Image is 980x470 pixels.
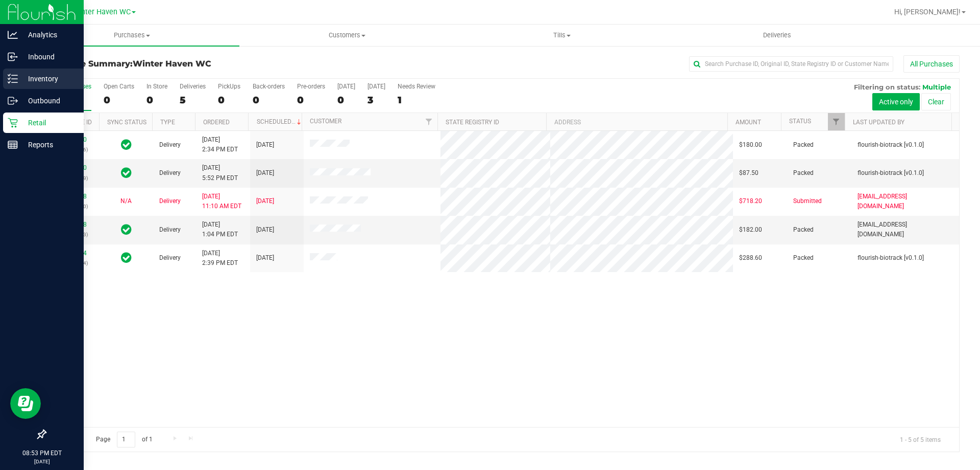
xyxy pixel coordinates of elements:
[297,83,325,90] div: Pre-orders
[18,51,79,63] p: Inbound
[202,249,238,268] span: [DATE] 2:39 PM EDT
[857,220,953,239] span: [EMAIL_ADDRESS][DOMAIN_NAME]
[5,449,79,458] p: 08:53 PM EDT
[202,220,238,239] span: [DATE] 1:04 PM EDT
[8,30,18,40] inline-svg: Analytics
[398,94,435,106] div: 1
[421,113,437,130] a: Filter
[117,432,135,447] input: 1
[892,432,949,447] span: 1 - 5 of 5 items
[58,164,87,171] a: 11819940
[337,94,355,106] div: 0
[337,83,355,90] div: [DATE]
[5,458,79,465] p: [DATE]
[793,168,814,178] span: Packed
[202,163,238,183] span: [DATE] 5:52 PM EDT
[8,96,18,106] inline-svg: Outbound
[18,73,79,85] p: Inventory
[240,31,454,40] span: Customers
[872,93,920,110] button: Active only
[736,119,761,126] a: Amount
[18,139,79,151] p: Reports
[58,221,87,228] a: 11823008
[58,136,87,143] a: 11818600
[854,83,920,91] span: Filtering on status:
[256,140,274,150] span: [DATE]
[793,225,814,235] span: Packed
[922,83,951,91] span: Multiple
[159,168,181,178] span: Delivery
[18,117,79,129] p: Retail
[894,8,961,16] span: Hi, [PERSON_NAME]!
[58,193,87,200] a: 11822248
[793,140,814,150] span: Packed
[739,225,762,235] span: $182.00
[146,83,167,90] div: In Store
[789,118,811,125] a: Status
[146,94,167,106] div: 0
[256,225,274,235] span: [DATE]
[857,140,924,150] span: flourish-biotrack [v0.1.0]
[857,168,924,178] span: flourish-biotrack [v0.1.0]
[367,83,385,90] div: [DATE]
[180,94,206,106] div: 5
[446,119,499,126] a: State Registry ID
[104,83,134,90] div: Open Carts
[203,119,230,126] a: Ordered
[87,432,161,447] span: Page of 1
[18,95,79,107] p: Outbound
[159,140,181,150] span: Delivery
[121,138,132,152] span: In Sync
[120,196,132,206] button: N/A
[546,113,727,131] th: Address
[8,74,18,84] inline-svg: Inventory
[121,166,132,180] span: In Sync
[398,83,435,90] div: Needs Review
[670,25,885,46] a: Deliveries
[310,118,341,125] a: Customer
[857,253,924,263] span: flourish-biotrack [v0.1.0]
[202,192,241,211] span: [DATE] 11:10 AM EDT
[256,196,274,206] span: [DATE]
[58,250,87,257] a: 11823674
[903,55,960,73] button: All Purchases
[828,113,845,130] a: Filter
[256,253,274,263] span: [DATE]
[24,25,239,46] a: Purchases
[104,94,134,106] div: 0
[367,94,385,106] div: 3
[749,31,805,40] span: Deliveries
[739,253,762,263] span: $288.60
[10,388,41,419] iframe: Resource center
[793,253,814,263] span: Packed
[793,196,822,206] span: Submitted
[121,251,132,265] span: In Sync
[853,119,904,126] a: Last Updated By
[455,31,669,40] span: Tills
[218,83,240,90] div: PickUps
[239,25,454,46] a: Customers
[739,168,758,178] span: $87.50
[256,168,274,178] span: [DATE]
[45,59,350,69] h3: Purchase Summary:
[160,119,175,126] a: Type
[454,25,669,46] a: Tills
[8,52,18,62] inline-svg: Inbound
[24,31,239,40] span: Purchases
[253,83,285,90] div: Back-orders
[921,93,951,110] button: Clear
[297,94,325,106] div: 0
[159,253,181,263] span: Delivery
[120,197,132,205] span: Not Applicable
[202,135,238,154] span: [DATE] 2:34 PM EDT
[121,222,132,237] span: In Sync
[8,118,18,128] inline-svg: Retail
[180,83,206,90] div: Deliveries
[253,94,285,106] div: 0
[689,56,893,72] input: Search Purchase ID, Original ID, State Registry ID or Customer Name...
[159,196,181,206] span: Delivery
[257,118,303,125] a: Scheduled
[739,140,762,150] span: $180.00
[739,196,762,206] span: $718.20
[218,94,240,106] div: 0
